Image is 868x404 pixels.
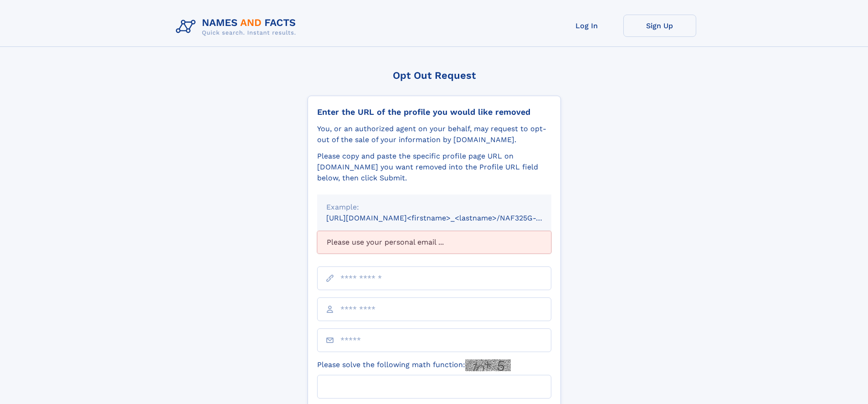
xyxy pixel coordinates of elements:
a: Log In [550,15,623,37]
div: Please copy and paste the specific profile page URL on [DOMAIN_NAME] you want removed into the Pr... [317,151,551,184]
label: Please solve the following math function: [317,359,511,371]
a: Sign Up [623,15,696,37]
div: You, or an authorized agent on your behalf, may request to opt-out of the sale of your informatio... [317,123,551,145]
div: Example: [326,202,542,213]
div: Enter the URL of the profile you would like removed [317,107,551,117]
img: Logo Names and Facts [172,15,303,39]
small: [URL][DOMAIN_NAME]<firstname>_<lastname>/NAF325G-xxxxxxxx [326,214,569,222]
div: Please use your personal email ... [317,231,551,254]
div: Opt Out Request [308,70,561,81]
